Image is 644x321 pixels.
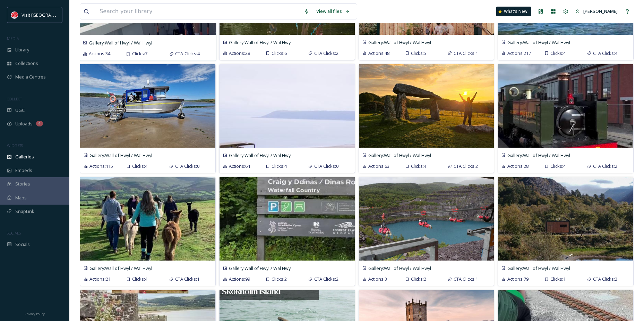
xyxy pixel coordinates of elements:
[15,154,34,160] span: Galleries
[272,50,287,57] span: Clicks: 6
[15,181,30,187] span: Stories
[368,276,387,282] span: Actions: 3
[89,276,111,282] span: Actions: 21
[314,50,338,57] span: CTA Clicks: 2
[229,265,292,271] span: Gallery: Wall of Hwyl / Wal Hwyl
[498,64,633,148] img: bfdced83-4aea-43f3-8743-8cbf9a95cd00.jpg
[89,163,113,170] span: Actions: 115
[314,163,338,170] span: CTA Clicks: 0
[89,40,152,46] span: Gallery: Wall of Hwyl / Wal Hwyl
[132,163,147,170] span: Clicks: 4
[368,265,431,271] span: Gallery: Wall of Hwyl / Wal Hwyl
[454,276,478,282] span: CTA Clicks: 1
[89,152,152,158] span: Gallery: Wall of Hwyl / Wal Hwyl
[175,50,200,57] span: CTA Clicks: 4
[272,163,287,170] span: Clicks: 4
[272,276,287,282] span: Clicks: 2
[15,195,27,201] span: Maps
[80,177,215,261] img: ca1650b6-446b-43ca-94bc-26cabfa8fc7b.jpg
[219,177,355,286] a: Gallery:Wall of Hwyl / Wal HwylActions:99Clicks:2CTA Clicks:2
[25,312,45,316] span: Privacy Policy
[359,177,494,261] img: 0fd2fd83-dd31-4bd0-b51f-22e7fdad1eec.jpg
[7,36,19,41] span: MEDIA
[411,276,426,282] span: Clicks: 2
[229,152,292,158] span: Gallery: Wall of Hwyl / Wal Hwyl
[7,96,22,101] span: COLLECT
[496,7,531,16] a: What's New
[507,152,570,158] span: Gallery: Wall of Hwyl / Wal Hwyl
[15,107,25,114] span: UGC
[507,265,570,271] span: Gallery: Wall of Hwyl / Wal Hwyl
[507,50,531,57] span: Actions: 217
[368,163,389,170] span: Actions: 63
[96,4,300,19] input: Search your library
[15,47,29,53] span: Library
[15,241,30,248] span: Socials
[454,50,478,57] span: CTA Clicks: 1
[368,39,431,46] span: Gallery: Wall of Hwyl / Wal Hwyl
[368,152,431,158] span: Gallery: Wall of Hwyl / Wal Hwyl
[89,265,152,271] span: Gallery: Wall of Hwyl / Wal Hwyl
[229,50,250,57] span: Actions: 28
[550,276,566,282] span: Clicks: 1
[507,39,570,46] span: Gallery: Wall of Hwyl / Wal Hwyl
[359,177,495,286] a: Gallery:Wall of Hwyl / Wal HwylActions:3Clicks:2CTA Clicks:1
[15,167,32,174] span: Embeds
[89,50,110,57] span: Actions: 34
[229,39,292,46] span: Gallery: Wall of Hwyl / Wal Hwyl
[219,64,355,173] a: Gallery:Wall of Hwyl / Wal HwylActions:64Clicks:4CTA Clicks:0
[593,163,617,170] span: CTA Clicks: 2
[36,121,43,126] div: 4
[359,64,495,173] a: Gallery:Wall of Hwyl / Wal HwylActions:63Clicks:4CTA Clicks:2
[132,276,147,282] span: Clicks: 4
[175,276,199,282] span: CTA Clicks: 1
[220,64,355,148] img: 4c6e18e8-995b-41c4-ac91-207b0201998e.jpg
[229,163,250,170] span: Actions: 64
[7,230,21,236] span: SOCIALS
[15,60,38,67] span: Collections
[15,208,34,215] span: SnapLink
[368,50,389,57] span: Actions: 48
[498,64,634,173] a: Gallery:Wall of Hwyl / Wal HwylActions:28Clicks:4CTA Clicks:2
[550,50,566,57] span: Clicks: 4
[572,5,621,18] a: [PERSON_NAME]
[15,74,46,80] span: Media Centres
[498,177,633,261] img: dcb1169e-9151-4504-81c2-832e959a9104.jpg
[583,8,618,14] span: [PERSON_NAME]
[507,163,529,170] span: Actions: 28
[22,11,75,18] span: Visit [GEOGRAPHIC_DATA]
[313,5,353,18] a: View all files
[220,177,355,261] img: 687275d1-5717-4fc7-93ea-6115e6736f3a.jpg
[229,276,250,282] span: Actions: 99
[359,64,494,148] img: a9fc2082-2384-4722-ba9c-04047e3dc6da.jpg
[132,50,147,57] span: Clicks: 7
[593,50,617,57] span: CTA Clicks: 4
[411,163,426,170] span: Clicks: 4
[25,309,45,318] a: Privacy Policy
[593,276,617,282] span: CTA Clicks: 2
[550,163,566,170] span: Clicks: 4
[7,143,23,148] span: WIDGETS
[15,121,33,127] span: Uploads
[175,163,199,170] span: CTA Clicks: 0
[314,276,338,282] span: CTA Clicks: 2
[411,50,426,57] span: Clicks: 5
[454,163,478,170] span: CTA Clicks: 2
[80,64,215,148] img: 4c1f73a0-5066-4210-8aab-18d5e9fb3b7f.jpg
[498,177,634,286] a: Gallery:Wall of Hwyl / Wal HwylActions:79Clicks:1CTA Clicks:2
[80,177,216,286] a: Gallery:Wall of Hwyl / Wal HwylActions:21Clicks:4CTA Clicks:1
[507,276,529,282] span: Actions: 79
[80,64,216,173] a: Gallery:Wall of Hwyl / Wal HwylActions:115Clicks:4CTA Clicks:0
[11,11,18,18] img: Visit_Wales_logo.svg.png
